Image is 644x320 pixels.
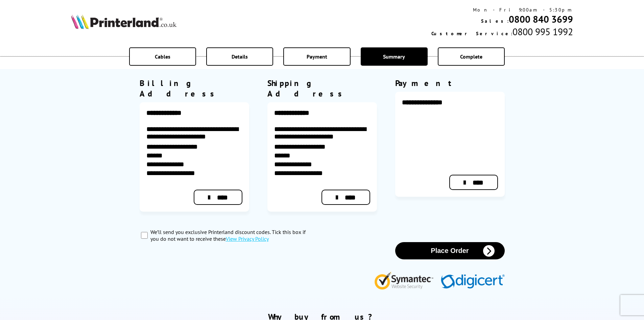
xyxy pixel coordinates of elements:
div: Billing Address [140,78,249,99]
button: Place Order [395,242,505,259]
span: Details [232,53,248,60]
img: Printerland Logo [71,14,176,29]
div: Mon - Fri 9:00am - 5:30pm [431,7,573,13]
span: Summary [383,53,405,60]
label: We’ll send you exclusive Printerland discount codes. Tick this box if you do not want to receive ... [150,229,315,242]
div: Payment [395,78,505,88]
a: 0800 840 3699 [509,13,573,25]
span: Complete [460,53,482,60]
span: Cables [155,53,170,60]
span: 0800 995 1992 [512,25,573,38]
span: Payment [307,53,327,60]
a: modal_privacy [226,235,269,242]
span: Customer Service: [431,30,512,37]
span: Sales: [481,18,509,24]
div: Shipping Address [267,78,377,99]
img: Digicert [441,274,505,290]
img: Symantec Website Security [374,270,438,290]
